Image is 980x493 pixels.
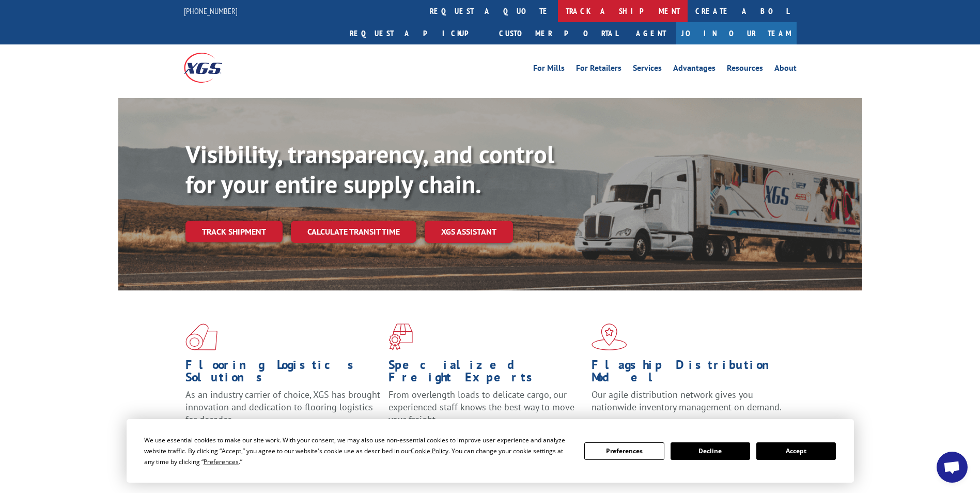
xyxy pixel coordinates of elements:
span: As an industry carrier of choice, XGS has brought innovation and dedication to flooring logistics... [185,389,380,425]
a: For Retailers [576,64,621,75]
a: XGS ASSISTANT [425,221,513,243]
a: Advantages [673,64,715,75]
span: Cookie Policy [411,446,448,455]
a: Agent [626,22,676,44]
a: Resources [727,64,763,75]
h1: Flooring Logistics Solutions [185,359,381,389]
a: About [774,64,797,75]
button: Accept [756,442,836,460]
div: We use essential cookies to make our site work. With your consent, we may also use non-essential ... [144,435,572,467]
a: Track shipment [185,221,283,242]
img: xgs-icon-focused-on-flooring-red [388,323,413,350]
a: Services [633,64,662,75]
h1: Specialized Freight Experts [388,359,584,389]
h1: Flagship Distribution Model [592,359,787,389]
a: Join Our Team [676,22,797,44]
a: Calculate transit time [291,221,416,243]
button: Preferences [584,442,664,460]
span: Preferences [204,457,239,466]
a: Request a pickup [342,22,491,44]
img: xgs-icon-flagship-distribution-model-red [592,323,627,350]
a: For Mills [533,64,565,75]
div: Cookie Consent Prompt [127,419,854,483]
button: Decline [671,442,750,460]
img: xgs-icon-total-supply-chain-intelligence-red [185,323,217,350]
p: From overlength loads to delicate cargo, our experienced staff knows the best way to move your fr... [388,389,584,435]
a: [PHONE_NUMBER] [184,6,238,16]
span: Our agile distribution network gives you nationwide inventory management on demand. [592,389,782,413]
a: Customer Portal [491,22,626,44]
b: Visibility, transparency, and control for your entire supply chain. [185,138,554,200]
div: Open chat [937,452,968,483]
